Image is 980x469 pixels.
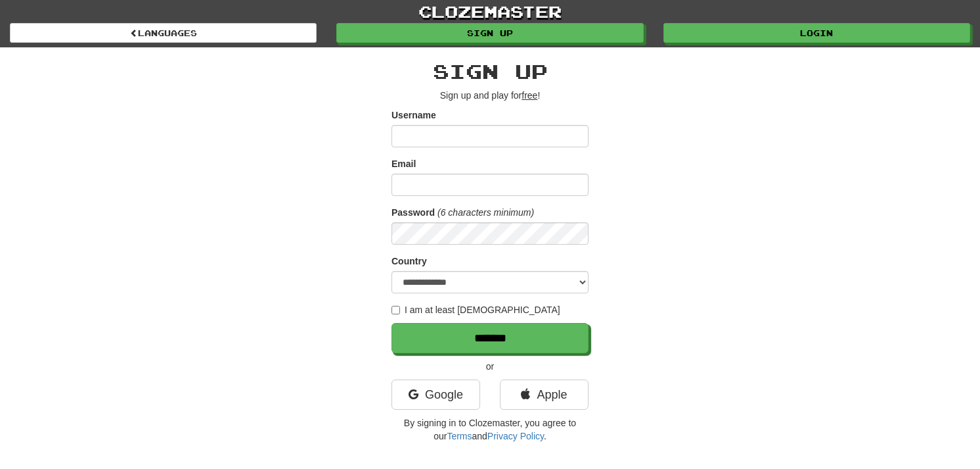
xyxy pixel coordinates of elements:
label: Email [391,157,416,170]
label: Country [391,255,427,268]
a: Terms [447,431,472,441]
a: Privacy Policy [487,431,544,441]
p: Sign up and play for ! [391,89,589,102]
a: Apple [500,380,589,410]
a: Login [663,23,970,43]
input: I am at least [DEMOGRAPHIC_DATA] [391,306,400,314]
p: By signing in to Clozemaster, you agree to our and . [391,416,589,443]
label: Password [391,206,435,219]
a: Sign up [336,23,643,43]
p: or [391,360,589,373]
u: free [522,90,537,101]
h2: Sign up [391,61,589,82]
a: Languages [10,23,317,43]
label: I am at least [DEMOGRAPHIC_DATA] [391,303,560,316]
a: Google [391,380,480,410]
em: (6 characters minimum) [437,207,534,218]
label: Username [391,109,436,122]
